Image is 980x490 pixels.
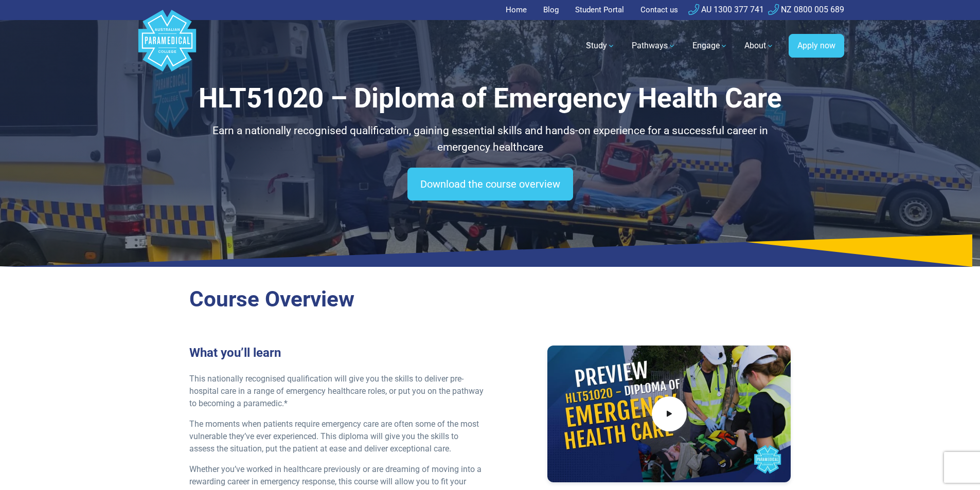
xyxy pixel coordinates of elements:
a: About [738,31,780,60]
a: Engage [686,31,734,60]
a: Australian Paramedical College [136,20,198,72]
a: Apply now [789,34,844,58]
a: Download the course overview [407,168,573,201]
a: Study [580,31,621,60]
h3: What you’ll learn [189,346,484,360]
p: This nationally recognised qualification will give you the skills to deliver pre-hospital care in... [189,373,484,410]
h1: HLT51020 – Diploma of Emergency Health Care [189,82,791,115]
a: NZ 0800 005 689 [768,5,844,14]
p: The moments when patients require emergency care are often some of the most vulnerable they’ve ev... [189,418,484,455]
p: Earn a nationally recognised qualification, gaining essential skills and hands-on experience for ... [189,123,791,155]
a: AU 1300 377 741 [688,5,764,14]
h2: Course Overview [189,286,791,313]
a: Pathways [626,31,682,60]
